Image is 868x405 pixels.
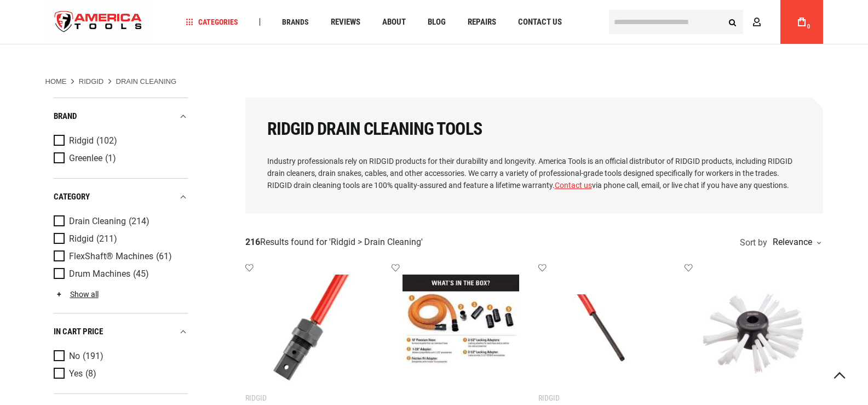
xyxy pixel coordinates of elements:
span: Greenlee [69,153,102,163]
span: (45) [133,270,149,279]
a: FlexShaft® Machines (61) [54,250,185,263]
a: Blog [423,15,451,30]
span: (8) [85,369,96,379]
span: About [382,18,406,26]
span: Blog [428,18,446,26]
a: Ridgid (211) [54,233,185,245]
a: Drain Cleaning (214) [54,215,185,227]
span: (214) [129,217,150,226]
a: Repairs [463,15,501,30]
span: Ridgid [69,136,94,146]
strong: Drain Cleaning [116,77,177,85]
div: category [54,190,188,204]
a: Home [45,77,67,87]
div: Ridgid [245,393,267,402]
div: In cart price [54,324,188,339]
h1: RIDGID Drain Cleaning Tools [267,119,801,139]
span: Drum Machines [69,269,130,279]
a: Contact us [555,181,592,190]
span: Categories [186,18,238,26]
span: (1) [105,154,116,163]
span: (211) [96,235,117,244]
button: Search [722,12,743,32]
a: Drum Machines (45) [54,268,185,280]
a: Contact Us [513,15,567,30]
strong: 216 [245,237,260,247]
span: FlexShaft® Machines [69,252,153,261]
img: RIDGID 68948 3 [695,275,812,391]
span: Ridgid [69,234,94,244]
a: Categories [181,15,243,30]
img: RIDGID 76328 5/16 [549,275,666,391]
img: America Tools [45,2,152,43]
div: Brand [54,109,188,124]
a: No (191) [54,350,185,362]
a: store logo [45,2,152,43]
span: Contact Us [518,18,562,26]
a: Brands [277,15,314,30]
span: (102) [96,136,117,146]
span: No [69,351,80,361]
span: (191) [83,352,104,361]
a: Show all [54,290,99,299]
div: Ridgid [538,393,560,402]
span: 0 [807,24,810,30]
span: Drain Cleaning [69,216,126,226]
a: Ridgid [79,77,104,87]
a: About [377,15,411,30]
span: Ridgid > Drain Cleaning [331,237,421,247]
div: Relevance [770,238,820,247]
span: Reviews [331,18,360,26]
span: Sort by [740,238,767,247]
a: Yes (8) [54,368,185,380]
a: Ridgid (102) [54,135,185,147]
span: (61) [156,252,172,261]
span: Brands [282,18,309,26]
img: RIDGID 78903 FLEXSHAFT REPAIR COUPLING FOR 5/16 [256,275,373,391]
img: RIDGID LA2570 HOSE, 1-7/8 [403,275,519,391]
span: Yes [69,369,83,379]
a: Greenlee (1) [54,152,185,164]
p: Industry professionals rely on RIDGID products for their durability and longevity. America Tools ... [267,155,801,191]
div: Results found for ' ' [245,237,423,248]
span: Repairs [468,18,496,26]
a: Reviews [326,15,365,30]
